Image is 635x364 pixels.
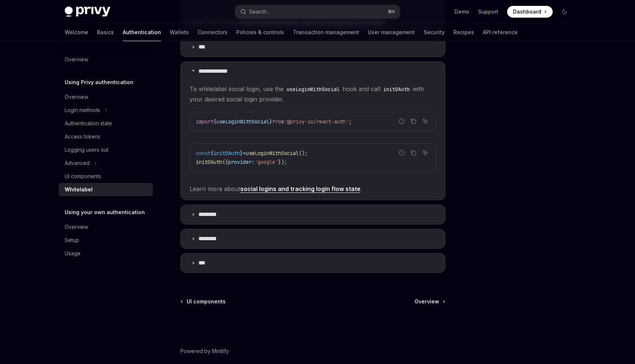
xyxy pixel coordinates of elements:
[65,236,79,245] div: Setup
[507,6,553,18] a: Dashboard
[284,85,342,93] code: useLoginWithSocial
[65,185,93,194] div: Whitelabel
[415,298,445,305] a: Overview
[397,116,406,126] button: Report incorrect code
[65,145,108,154] div: Logging users out
[65,249,80,258] div: Usage
[214,150,240,156] span: initOAuth
[97,24,114,41] a: Basics
[59,90,153,104] a: Overview
[214,118,216,125] span: {
[65,159,90,167] div: Advanced
[65,93,88,101] div: Overview
[65,78,133,87] h5: Using Privy authentication
[478,8,498,15] a: Support
[272,118,284,125] span: from
[409,148,418,158] button: Copy the contents from the code block
[65,24,88,41] a: Welcome
[170,24,189,41] a: Wallets
[216,118,269,125] span: useLoginWithSocial
[243,150,246,156] span: =
[513,8,541,15] span: Dashboard
[299,150,308,156] span: ();
[59,220,153,234] a: Overview
[180,347,229,355] a: Powered by Mintlify
[236,24,284,41] a: Policies & controls
[559,6,570,18] button: Toggle dark mode
[65,223,88,231] div: Overview
[222,159,228,165] span: ({
[420,116,430,126] button: Ask AI
[368,24,415,41] a: User management
[187,298,226,305] span: UI components
[65,106,100,115] div: Login methods
[59,130,153,143] a: Access tokens
[380,85,413,93] code: initOAuth
[269,118,272,125] span: }
[198,24,227,41] a: Connectors
[59,170,153,183] a: UI components
[255,159,278,165] span: 'google'
[483,24,518,41] a: API reference
[246,150,299,156] span: useLoginWithSocial
[123,24,161,41] a: Authentication
[59,247,153,260] a: Usage
[420,148,430,158] button: Ask AI
[397,148,406,158] button: Report incorrect code
[181,298,226,305] a: UI components
[196,118,214,125] span: import
[196,159,222,165] span: initOAuth
[59,183,153,196] a: Whitelabel
[65,208,145,217] h5: Using your own authentication
[455,8,469,15] a: Demo
[65,7,110,17] img: dark logo
[284,118,349,125] span: '@privy-io/react-auth'
[235,5,400,18] button: Open search
[240,150,243,156] span: }
[424,24,445,41] a: Security
[59,117,153,130] a: Authentication state
[59,143,153,156] a: Logging users out
[59,104,153,117] button: Toggle Login methods section
[453,24,474,41] a: Recipes
[65,55,88,64] div: Overview
[278,159,287,165] span: });
[240,185,360,193] a: social logins and tracking login flow state
[59,156,153,170] button: Toggle Advanced section
[409,116,418,126] button: Copy the contents from the code block
[190,84,436,104] span: To whitelabel social login, use the hook and call with your desired social login provider.
[59,234,153,247] a: Setup
[65,172,101,181] div: UI components
[65,119,112,128] div: Authentication state
[349,118,352,125] span: ;
[211,150,214,156] span: {
[196,150,211,156] span: const
[249,7,270,16] div: Search...
[59,53,153,66] a: Overview
[388,9,395,15] span: ⌘ K
[415,298,439,305] span: Overview
[65,132,100,141] div: Access tokens
[190,184,436,194] span: Learn more about .
[228,159,255,165] span: provider:
[293,24,359,41] a: Transaction management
